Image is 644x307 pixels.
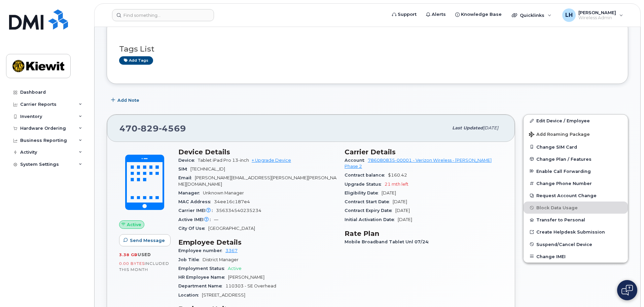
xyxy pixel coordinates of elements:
div: Quicklinks [507,8,556,22]
span: [STREET_ADDRESS] [202,293,245,298]
span: 0.00 Bytes [119,261,145,266]
a: Alerts [421,8,451,21]
span: [DATE] [395,208,410,213]
button: Request Account Change [524,189,628,202]
span: Tablet iPad Pro 13-inch [198,158,249,163]
span: Account [345,158,368,163]
span: included this month [119,261,169,272]
span: Unknown Manager [203,190,244,195]
h3: Rate Plan [345,229,503,238]
button: Add Roaming Package [524,127,628,141]
span: City Of Use [178,226,208,231]
span: [PERSON_NAME] [228,275,264,280]
span: [DATE] [398,217,412,222]
span: 110303 - SE Overhead [225,283,276,288]
span: Suspend/Cancel Device [536,242,592,247]
span: Location [178,293,202,298]
span: Initial Activation Date [345,217,398,222]
span: Change Plan / Features [536,156,592,161]
span: used [138,252,151,257]
span: Alerts [432,11,446,18]
span: Manager [178,190,203,195]
span: [PERSON_NAME][EMAIL_ADDRESS][PERSON_NAME][PERSON_NAME][DOMAIN_NAME] [178,175,336,186]
button: Change SIM Card [524,141,628,153]
button: Change Plan / Features [524,153,628,165]
h3: Tags List [119,45,616,53]
span: Employment Status [178,266,228,271]
h3: Carrier Details [345,148,503,156]
span: HR Employee Name [178,275,228,280]
span: MAC Address [178,199,214,204]
span: 4569 [159,123,186,133]
span: [DATE] [483,125,498,130]
h3: Device Details [178,148,336,156]
span: Active [127,221,141,228]
span: 470 [119,123,186,133]
button: Block Data Usage [524,202,628,214]
a: Add tags [119,56,153,65]
button: Send Message [119,234,171,246]
span: [PERSON_NAME] [578,10,616,15]
span: 356334540235234 [216,208,261,213]
span: Department Name [178,283,225,288]
span: Mobile Broadband Tablet Unl 07/24 [345,239,432,244]
a: Knowledge Base [451,8,506,21]
a: + Upgrade Device [252,158,291,163]
button: Suspend/Cancel Device [524,238,628,250]
span: [GEOGRAPHIC_DATA] [208,226,255,231]
button: Enable Call Forwarding [524,165,628,177]
span: 3.38 GB [119,252,138,257]
span: SIM [178,166,190,172]
span: Contract Start Date [345,199,393,204]
a: 786080835-00001 - Verizon Wireless - [PERSON_NAME] Phase 2 [345,158,492,169]
img: Open chat [621,285,633,296]
span: Active IMEI [178,217,214,222]
span: Wireless Admin [578,15,616,21]
span: Send Message [130,237,165,244]
span: [DATE] [382,190,396,195]
span: Knowledge Base [461,11,502,18]
a: Support [387,8,421,21]
a: 3367 [225,248,238,253]
span: 829 [138,123,159,133]
a: Create Helpdesk Submission [524,226,628,238]
button: Transfer to Personal [524,214,628,226]
span: 34ee16c187e4 [214,199,250,204]
span: Active [228,266,242,271]
span: Contract balance [345,173,388,178]
span: Upgrade Status [345,182,385,187]
span: District Manager [203,257,239,262]
span: Job Title [178,257,203,262]
span: [TECHNICAL_ID] [190,166,225,172]
button: Add Note [107,94,145,106]
a: Edit Device / Employee [524,115,628,127]
input: Find something... [112,9,214,21]
span: LH [565,11,573,19]
span: Add Note [117,97,139,103]
span: Support [398,11,417,18]
span: — [214,217,218,222]
button: Change Phone Number [524,177,628,189]
h3: Employee Details [178,238,336,246]
span: Quicklinks [520,12,544,18]
span: Add Roaming Package [529,132,590,138]
span: Employee number [178,248,225,253]
span: Contract Expiry Date [345,208,395,213]
span: [DATE] [393,199,407,204]
span: Enable Call Forwarding [536,168,591,174]
span: 21 mth left [385,182,408,187]
span: $160.42 [388,173,407,178]
span: Carrier IMEI [178,208,216,213]
span: Email [178,175,195,180]
span: Last updated [452,125,483,130]
button: Change IMEI [524,250,628,263]
span: Eligibility Date [345,190,382,195]
span: Device [178,158,198,163]
div: Lamarcus Harris [558,8,628,22]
